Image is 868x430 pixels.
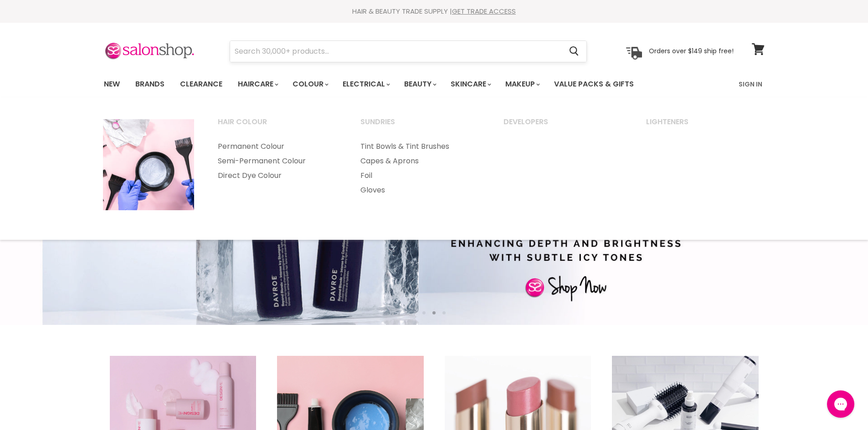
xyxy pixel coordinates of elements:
a: Makeup [498,75,545,94]
div: HAIR & BEAUTY TRADE SUPPLY | [92,7,776,16]
a: Semi-Permanent Colour [206,154,348,168]
a: Permanent Colour [206,139,348,154]
button: Search [562,41,586,62]
li: Page dot 3 [442,311,446,314]
a: Value Packs & Gifts [547,75,641,94]
a: Developers [492,115,633,137]
form: Product [230,40,587,62]
a: Gloves [349,183,490,197]
a: Foil [349,168,490,183]
a: Sundries [349,115,490,137]
a: Brands [128,75,171,94]
a: Electrical [336,75,395,94]
nav: Main [92,71,776,97]
a: Tint Bowls & Tint Brushes [349,139,490,154]
a: Beauty [397,75,442,94]
ul: Main menu [97,71,687,97]
ul: Main menu [349,139,490,197]
a: Colour [286,75,334,94]
input: Search [230,41,562,62]
a: New [97,75,127,94]
a: Lighteners [635,115,776,137]
a: Sign In [733,75,768,94]
a: Hair Colour [206,115,348,137]
a: GET TRADE ACCESS [452,6,516,16]
li: Page dot 2 [432,311,436,314]
ul: Main menu [206,139,348,183]
li: Page dot 1 [422,311,426,314]
a: Skincare [444,75,497,94]
p: Orders over $149 ship free! [649,47,734,55]
a: Capes & Aprons [349,154,490,168]
a: Clearance [173,75,229,94]
a: Haircare [231,75,284,94]
a: Direct Dye Colour [206,168,348,183]
iframe: Gorgias live chat messenger [822,387,859,421]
